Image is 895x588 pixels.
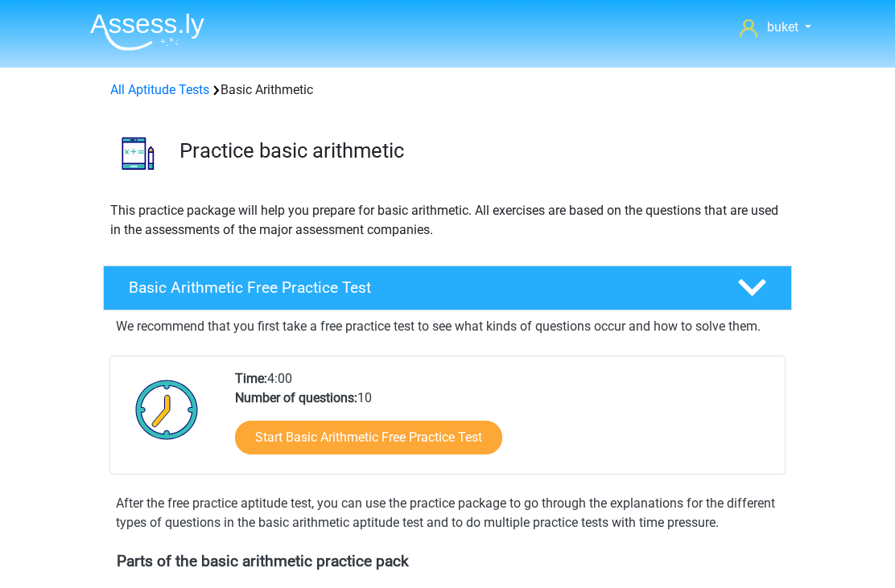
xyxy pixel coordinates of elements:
h3: Practice basic arithmetic [179,138,779,163]
div: After the free practice aptitude test, you can use the practice package to go through the explana... [109,494,786,532]
a: All Aptitude Tests [110,82,209,97]
p: We recommend that you first take a free practice test to see what kinds of questions occur and ho... [116,317,779,336]
p: This practice package will help you prepare for basic arithmetic. All exercises are based on the ... [110,201,785,240]
a: Basic Arithmetic Free Practice Test [97,265,798,310]
img: basic arithmetic [104,119,172,187]
span: buket [767,19,798,35]
a: Start Basic Arithmetic Free Practice Test [235,421,502,454]
img: Clock [126,369,208,450]
b: Time: [235,371,267,386]
div: 4:00 10 [223,369,784,474]
b: Number of questions: [235,390,357,405]
h4: Basic Arithmetic Free Practice Test [129,278,711,297]
a: buket [733,18,818,37]
img: Assessly [90,13,204,51]
h4: Parts of the basic arithmetic practice pack [117,552,778,570]
div: Basic Arithmetic [104,80,791,100]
